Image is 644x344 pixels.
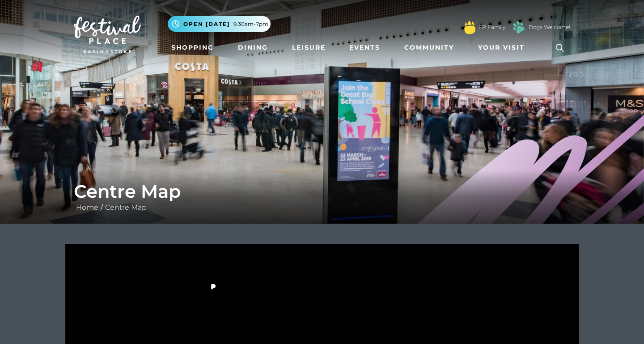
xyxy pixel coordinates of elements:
span: Open [DATE] [183,20,230,28]
button: Open [DATE] 9.30am-7pm [168,16,271,32]
span: 9.30am-7pm [233,20,268,28]
a: Home [74,203,101,212]
a: Leisure [288,39,329,56]
a: Events [346,39,384,56]
h1: Centre Map [74,181,570,202]
img: Festival Place Logo [74,16,141,53]
a: FP Family [479,23,505,31]
a: Centre Map [103,203,149,212]
a: Dogs Welcome! [529,23,570,31]
a: Dining [234,39,271,56]
div: / [67,181,577,213]
span: Your Visit [478,43,525,52]
a: Shopping [168,39,217,56]
a: Community [401,39,458,56]
a: Your Visit [475,39,533,56]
